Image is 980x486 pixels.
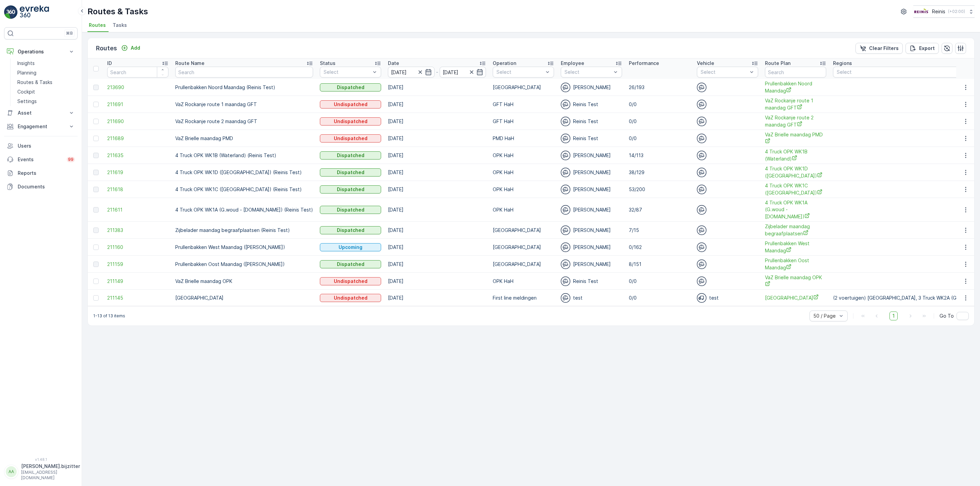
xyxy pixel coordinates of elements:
[4,457,78,462] span: v 1.48.1
[107,244,168,251] a: 211160
[172,239,316,256] td: Prullenbakken West Maandag ([PERSON_NAME])
[561,293,570,303] img: svg%3e
[489,79,557,96] td: [GEOGRAPHIC_DATA]
[93,207,99,213] div: Toggle Row Selected
[172,79,316,96] td: Prullenbakken Noord Maandag (Reinis Test)
[320,100,381,108] button: Undispatched
[93,119,99,124] div: Toggle Row Selected
[320,151,381,160] button: Dispatched
[765,114,826,128] a: VaZ Rockanje route 2 maandag GFT
[89,22,106,29] span: Routes
[175,67,313,78] input: Search
[334,295,367,301] p: Undispatched
[489,96,557,113] td: GFT HaH
[334,278,367,285] p: Undispatched
[489,239,557,256] td: [GEOGRAPHIC_DATA]
[15,97,78,106] a: Settings
[385,290,489,306] td: [DATE]
[107,118,168,125] a: 211690
[334,135,367,142] p: Undispatched
[765,223,826,237] a: Zijbelader maandag begraafplaatsen
[320,260,381,268] button: Dispatched
[93,102,99,107] div: Toggle Row Selected
[561,134,622,143] div: Reinis Test
[561,242,622,252] div: [PERSON_NAME]
[4,120,78,133] button: Engagement
[625,79,693,96] td: 26/193
[93,153,99,158] div: Toggle Row Selected
[765,148,826,162] a: 4 Truck OPK WK1B (Waterland)
[385,130,489,147] td: [DATE]
[320,117,381,125] button: Undispatched
[625,256,693,273] td: 8/151
[561,134,570,143] img: svg%3e
[436,68,438,76] p: -
[107,67,168,78] input: Search
[561,225,570,235] img: svg%3e
[320,134,381,143] button: Undispatched
[107,278,168,285] a: 211149
[320,294,381,302] button: Undispatched
[93,262,99,267] div: Toggle Row Selected
[697,185,706,194] img: svg%3e
[4,106,78,120] button: Asset
[765,97,826,111] span: VaZ Rockanje route 1 maandag GFT
[107,169,168,176] a: 211619
[697,276,706,286] img: svg%3e
[625,113,693,130] td: 0/0
[765,257,826,271] a: Prullenbakken Oost Maandag
[20,5,49,19] img: logo_light-DOdMpM7g.png
[561,185,622,194] div: [PERSON_NAME]
[15,58,78,68] a: Insights
[107,227,168,234] span: 211383
[697,168,706,177] img: svg%3e
[561,168,570,177] img: svg%3e
[385,256,489,273] td: [DATE]
[172,130,316,147] td: VaZ Brielle maandag PMD
[93,187,99,192] div: Toggle Row Selected
[320,277,381,285] button: Undispatched
[561,117,622,126] div: Reinis Test
[96,44,117,53] p: Routes
[489,147,557,164] td: OPK HaH
[765,182,826,196] span: 4 Truck OPK WK1C ([GEOGRAPHIC_DATA])
[697,293,706,303] img: svg%3e
[320,206,381,214] button: Dispatched
[107,135,168,142] span: 211689
[107,101,168,108] a: 211691
[93,279,99,284] div: Toggle Row Selected
[337,152,364,159] p: Dispatched
[18,48,64,55] p: Operations
[561,225,622,235] div: [PERSON_NAME]
[561,60,584,67] p: Employee
[561,83,622,92] div: [PERSON_NAME]
[93,170,99,175] div: Toggle Row Selected
[496,69,543,76] p: Select
[855,43,903,54] button: Clear Filters
[913,5,975,18] button: Reinis(+02:00)
[765,274,826,288] a: VaZ Brielle maandag OPK
[697,117,706,126] img: svg%3e
[385,79,489,96] td: [DATE]
[697,83,706,92] img: svg%3e
[765,294,826,301] span: [GEOGRAPHIC_DATA]
[385,222,489,239] td: [DATE]
[561,168,622,177] div: [PERSON_NAME]
[561,151,570,160] img: svg%3e
[172,290,316,306] td: [GEOGRAPHIC_DATA]
[489,198,557,222] td: OPK HaH
[21,463,80,470] p: [PERSON_NAME].bijzitter
[561,276,622,286] div: Reinis Test
[172,147,316,164] td: 4 Truck OPK WK1B (Waterland) (Reinis Test)
[765,80,826,94] a: Prullenbakken Noord Maandag
[489,290,557,306] td: First line meldingen
[4,166,78,180] a: Reports
[107,186,168,193] a: 211618
[701,69,748,76] p: Select
[107,261,168,268] a: 211159
[17,98,37,105] p: Settings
